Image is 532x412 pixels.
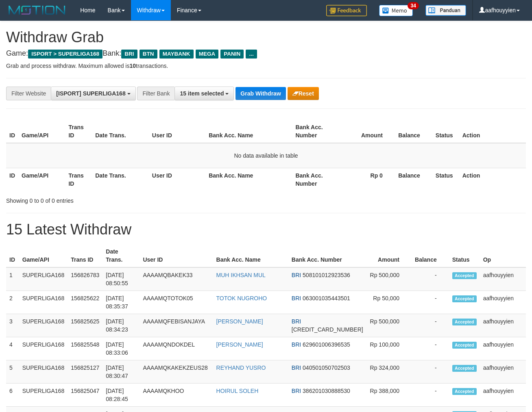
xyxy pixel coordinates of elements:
td: 156825625 [68,314,102,337]
p: Grab and process withdraw. Maximum allowed is transactions. [6,62,526,70]
td: SUPERLIGA168 [19,314,68,337]
th: User ID [140,244,213,267]
th: Trans ID [68,244,102,267]
div: Filter Bank [137,87,174,100]
span: BRI [292,295,301,301]
th: Status [432,120,459,143]
th: ID [6,120,18,143]
td: 2 [6,291,19,314]
h1: 15 Latest Withdraw [6,221,526,238]
th: User ID [149,168,205,191]
td: Rp 100,000 [366,337,412,360]
td: - [412,360,449,384]
td: 5 [6,360,19,384]
td: - [412,314,449,337]
td: aafhouyyien [480,314,526,337]
td: [DATE] 08:30:47 [102,360,140,384]
a: [PERSON_NAME] [216,341,263,348]
td: Rp 500,000 [366,314,412,337]
th: Op [480,244,526,267]
td: 156825622 [68,291,102,314]
td: 1 [6,267,19,291]
span: BRI [292,364,301,371]
td: Rp 500,000 [366,267,412,291]
th: Balance [395,120,432,143]
span: Copy 629601006396535 to clipboard [303,341,350,348]
button: 15 item selected [174,87,234,100]
td: SUPERLIGA168 [19,337,68,360]
th: ID [6,244,19,267]
th: Amount [339,120,395,143]
th: Status [449,244,480,267]
th: Trans ID [65,168,92,191]
td: [DATE] 08:33:06 [102,337,140,360]
img: MOTION_logo.png [6,4,68,16]
td: AAAAMQBAKEK33 [140,267,213,291]
td: 156826783 [68,267,102,291]
span: 34 [408,2,419,9]
td: SUPERLIGA168 [19,360,68,384]
th: Game/API [19,244,68,267]
span: 15 item selected [180,90,224,97]
span: BRI [292,341,301,348]
td: 156825548 [68,337,102,360]
td: - [412,291,449,314]
td: AAAAMQNDOKDEL [140,337,213,360]
td: SUPERLIGA168 [19,267,68,291]
th: Action [459,120,526,143]
span: Accepted [452,342,477,349]
span: BTN [140,50,157,59]
td: [DATE] 08:35:37 [102,291,140,314]
th: Bank Acc. Number [292,120,339,143]
th: Game/API [18,120,65,143]
th: Bank Acc. Number [292,168,339,191]
td: aafhouyyien [480,291,526,314]
td: 156825127 [68,360,102,384]
th: ID [6,168,18,191]
span: MAYBANK [159,50,194,59]
img: Button%20Memo.svg [379,5,413,16]
th: User ID [149,120,205,143]
th: Bank Acc. Name [205,120,292,143]
th: Date Trans. [92,168,149,191]
th: Bank Acc. Number [288,244,366,267]
span: Copy 063001035443501 to clipboard [303,295,350,301]
span: ... [246,50,257,59]
th: Balance [395,168,432,191]
td: aafhouyyien [480,384,526,407]
td: SUPERLIGA168 [19,291,68,314]
span: BRI [121,50,137,59]
th: Status [432,168,459,191]
td: AAAAMQFEBISANJAYA [140,314,213,337]
td: - [412,337,449,360]
a: [PERSON_NAME] [216,318,263,325]
span: [ISPORT] SUPERLIGA168 [56,90,125,97]
td: [DATE] 08:34:23 [102,314,140,337]
td: [DATE] 08:28:45 [102,384,140,407]
td: - [412,384,449,407]
span: Accepted [452,388,477,395]
button: Grab Withdraw [235,87,286,100]
strong: 10 [129,63,136,69]
img: Feedback.jpg [326,5,367,16]
th: Date Trans. [92,120,149,143]
a: MUH IKHSAN MUL [216,272,266,278]
span: Copy 508101012923536 to clipboard [303,272,350,278]
td: aafhouyyien [480,360,526,384]
td: AAAAMQKHOO [140,384,213,407]
td: Rp 324,000 [366,360,412,384]
a: TOTOK NUGROHO [216,295,267,301]
h1: Withdraw Grab [6,29,526,46]
span: Copy 561601026725537 to clipboard [292,326,363,333]
th: Rp 0 [339,168,395,191]
td: AAAAMQKAKEKZEUS28 [140,360,213,384]
span: Accepted [452,295,477,302]
td: No data available in table [6,143,526,168]
td: 156825047 [68,384,102,407]
span: Copy 386201030888530 to clipboard [303,388,350,394]
a: REYHAND YUSRO [216,364,266,371]
span: Copy 040501050702503 to clipboard [303,364,350,371]
th: Balance [412,244,449,267]
button: [ISPORT] SUPERLIGA168 [51,87,135,100]
td: - [412,267,449,291]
